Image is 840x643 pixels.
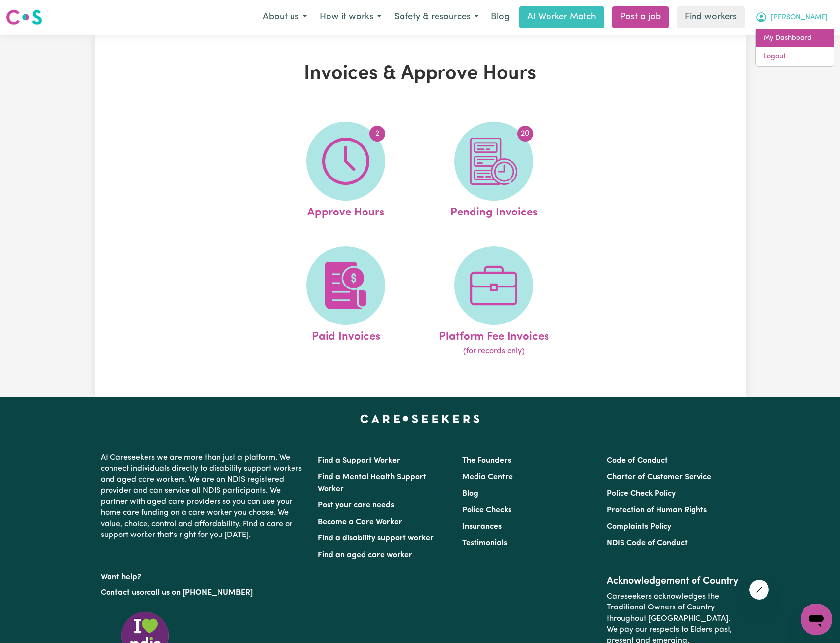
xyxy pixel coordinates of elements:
a: Police Check Policy [607,490,676,498]
a: Post a job [612,6,669,28]
a: Protection of Human Rights [607,506,707,514]
span: Pending Invoices [450,201,538,221]
span: 20 [517,126,533,142]
a: Find an aged care worker [318,551,412,559]
button: My Account [749,7,834,28]
span: 2 [369,126,385,142]
a: Testimonials [462,539,507,547]
h1: Invoices & Approve Hours [209,62,631,86]
button: About us [256,7,313,28]
button: How it works [313,7,388,28]
iframe: Button to launch messaging window [801,604,832,635]
a: Contact us [101,589,140,597]
a: Find workers [677,6,745,28]
p: At Careseekers we are more than just a platform. We connect individuals directly to disability su... [101,448,306,544]
a: My Dashboard [756,29,834,48]
a: AI Worker Match [519,6,604,28]
span: Platform Fee Invoices [439,325,549,346]
button: Safety & resources [388,7,485,28]
a: Charter of Customer Service [607,473,711,481]
a: Find a Mental Health Support Worker [318,473,426,493]
a: Pending Invoices [423,122,565,221]
a: Complaints Policy [607,523,671,531]
span: Paid Invoices [312,325,380,346]
p: Want help? [101,568,306,583]
span: Approve Hours [307,201,384,221]
a: Find a Support Worker [318,457,400,464]
span: [PERSON_NAME] [771,12,828,23]
a: Code of Conduct [607,457,668,464]
span: Need any help? [6,7,60,15]
a: Police Checks [462,506,511,514]
span: (for records only) [463,345,525,357]
a: Paid Invoices [275,246,417,357]
a: Blog [462,490,478,498]
a: call us on [PHONE_NUMBER] [147,589,253,597]
p: or [101,583,306,602]
a: Approve Hours [275,122,417,221]
a: Become a Care Worker [318,518,402,526]
a: Find a disability support worker [318,535,434,542]
h2: Acknowledgement of Country [607,575,739,587]
a: Careseekers logo [6,6,42,29]
iframe: Close message [749,580,769,600]
a: NDIS Code of Conduct [607,539,688,547]
a: Logout [756,47,834,66]
img: Careseekers logo [6,8,42,26]
a: Blog [485,6,515,28]
a: Insurances [462,523,502,531]
a: Platform Fee Invoices(for records only) [423,246,565,357]
a: The Founders [462,457,511,464]
a: Careseekers home page [360,415,480,423]
a: Post your care needs [318,501,394,509]
div: My Account [755,29,834,67]
a: Media Centre [462,473,513,481]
